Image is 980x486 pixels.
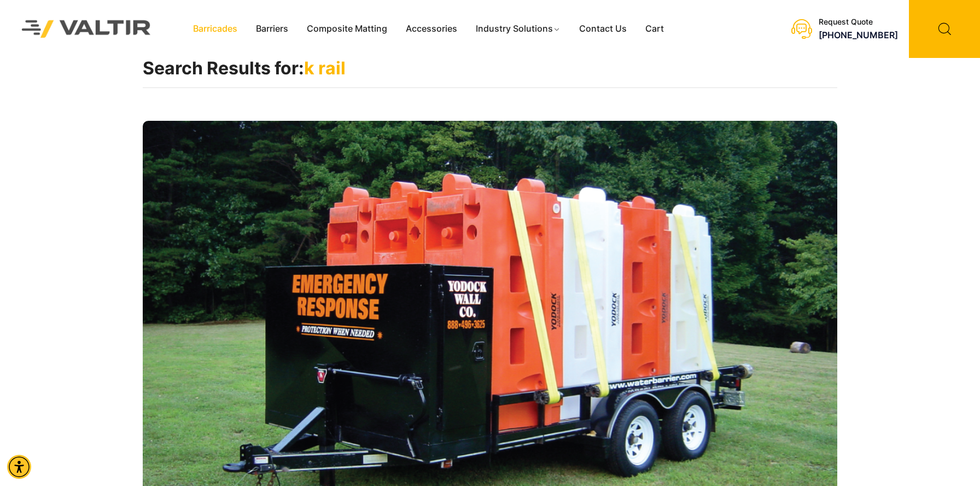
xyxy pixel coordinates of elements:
div: Request Quote [819,17,898,27]
a: Contact Us [570,21,636,37]
a: Barricades [184,21,247,37]
span: k rail [304,57,346,79]
a: Composite Matting [297,21,396,37]
h1: Search Results for: [143,58,837,88]
img: Valtir Rentals [8,7,165,51]
a: Accessories [396,21,466,37]
a: Cart [636,21,673,37]
a: Industry Solutions [466,21,570,37]
div: Accessibility Menu [7,455,31,479]
a: call (888) 496-3625 [819,30,898,40]
a: Barriers [247,21,297,37]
